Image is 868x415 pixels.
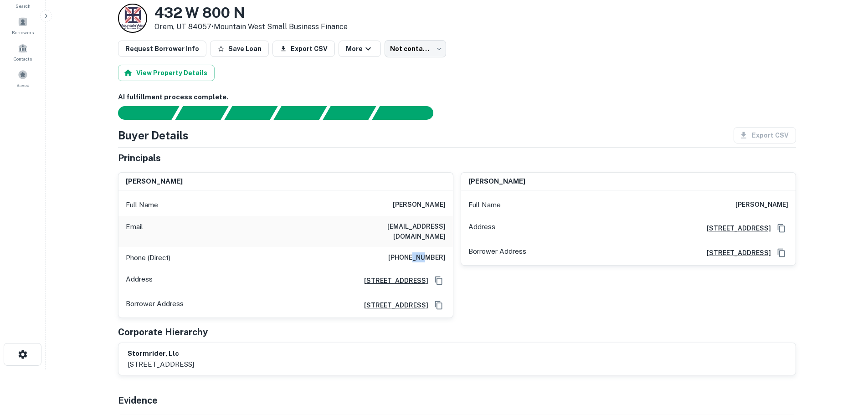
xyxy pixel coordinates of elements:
a: Saved [3,66,43,91]
div: Principals found, AI now looking for contact information... [273,106,327,120]
a: [STREET_ADDRESS] [699,223,771,233]
a: Mountain West Small Business Finance [214,22,348,31]
h6: [PERSON_NAME] [126,176,183,187]
p: Full Name [468,200,501,210]
h6: [PERSON_NAME] [468,176,525,187]
div: Sending borrower request to AI... [107,106,175,120]
a: [STREET_ADDRESS] [357,300,428,310]
p: Phone (Direct) [126,252,170,263]
h5: Evidence [118,394,158,407]
div: Not contacted [385,40,446,57]
h6: [EMAIL_ADDRESS][DOMAIN_NAME] [336,221,446,241]
span: Borrowers [12,29,34,36]
p: Email [126,221,143,241]
div: Your request is received and processing... [175,106,228,120]
p: Full Name [126,200,158,210]
h5: Principals [118,151,161,165]
div: Documents found, AI parsing details... [224,106,277,120]
h6: [PERSON_NAME] [735,200,788,210]
h6: [PERSON_NAME] [393,200,446,210]
span: Contacts [14,55,32,62]
button: Copy Address [432,274,446,287]
a: [STREET_ADDRESS] [699,248,771,258]
div: AI fulfillment process complete. [372,106,444,120]
div: Principals found, still searching for contact information. This may take time... [323,106,376,120]
button: View Property Details [118,65,215,81]
button: Export CSV [272,41,335,57]
button: More [339,41,381,57]
p: Address [468,221,495,235]
p: Borrower Address [468,246,526,260]
p: Orem, UT 84057 • [154,21,348,32]
button: Request Borrower Info [118,41,206,57]
h5: Corporate Hierarchy [118,325,208,339]
h3: 432 W 800 N [154,4,348,21]
h6: [PHONE_NUMBER] [388,252,446,263]
button: Copy Address [775,246,788,260]
a: Borrowers [3,13,43,38]
h6: stormrider, llc [128,348,194,359]
button: Copy Address [775,221,788,235]
button: Copy Address [432,298,446,312]
iframe: Chat Widget [822,342,868,386]
h6: AI fulfillment process complete. [118,92,796,102]
h4: Buyer Details [118,127,189,143]
span: Saved [16,82,30,89]
p: [STREET_ADDRESS] [128,359,194,370]
a: [STREET_ADDRESS] [357,276,428,286]
a: Contacts [3,40,43,64]
p: Borrower Address [126,298,184,312]
p: Address [126,274,153,287]
button: Save Loan [210,41,269,57]
span: Search [15,2,31,10]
